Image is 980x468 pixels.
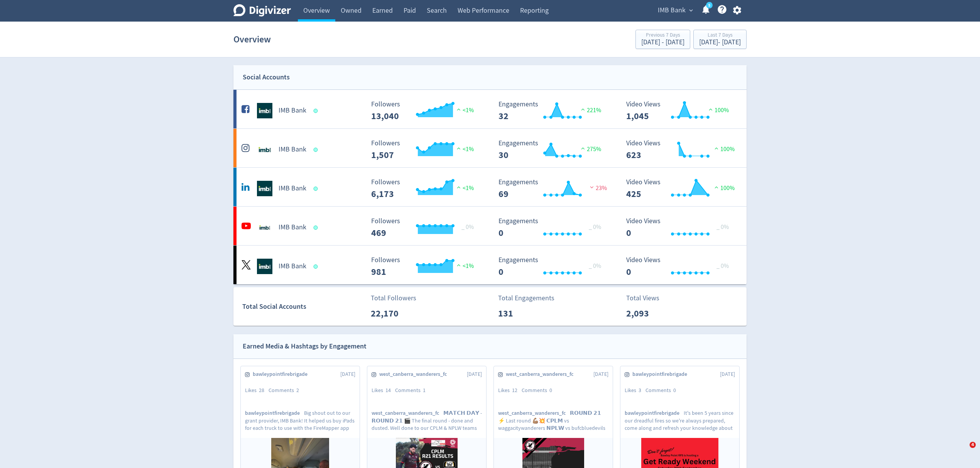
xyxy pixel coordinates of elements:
[379,370,451,378] span: west_canberra_wanderers_fc
[699,39,741,46] div: [DATE] - [DATE]
[970,442,976,448] span: 4
[708,3,710,8] text: 5
[693,30,747,49] button: Last 7 Days[DATE]- [DATE]
[279,145,306,154] h5: IMB Bank
[243,72,290,83] div: Social Accounts
[699,32,741,39] div: Last 7 Days
[245,409,355,431] p: Big shout out to our grant provider, IMB Bank! It helped us buy iPads for each truck to use with ...
[367,178,483,199] svg: Followers ---
[588,184,607,192] span: 23%
[455,145,463,151] img: positive-performance.svg
[522,387,556,394] div: Comments
[635,30,690,49] button: Previous 7 Days[DATE] - [DATE]
[625,409,735,431] p: It's been 5 years since our dreadful fires so we're always prepared, come along and refresh your ...
[506,370,578,378] span: west_canberra_wanderers_fc
[233,246,747,284] a: IMB Bank undefinedIMB Bank Followers --- Followers 981 <1% Engagements 0 Engagements 0 _ 0% Video...
[673,387,676,394] span: 0
[367,256,483,277] svg: Followers ---
[639,387,641,394] span: 3
[589,223,601,231] span: _ 0%
[257,142,272,157] img: IMB Bank undefined
[371,306,415,320] p: 22,170
[279,106,306,115] h5: IMB Bank
[455,262,463,268] img: positive-performance.svg
[658,4,686,17] span: IMB Bank
[495,140,610,160] svg: Engagements 30
[579,145,587,151] img: positive-performance.svg
[455,145,474,153] span: <1%
[716,223,729,231] span: _ 0%
[269,387,303,394] div: Comments
[706,2,713,8] a: 5
[245,387,269,394] div: Likes
[622,178,738,199] svg: Video Views 425
[495,178,610,199] svg: Engagements 69
[279,223,306,232] h5: IMB Bank
[372,409,482,431] p: 𝗠𝗔𝗧𝗖𝗛 𝗗𝗔𝗬 - 𝗥𝗢𝗨𝗡𝗗 𝟮𝟭 🎬 The final round - done and dusted. Well done to our CPLM & NPLW teams for ...
[455,262,474,270] span: <1%
[371,293,416,303] p: Total Followers
[495,217,610,238] svg: Engagements 0
[707,106,729,114] span: 100%
[713,145,720,151] img: positive-performance.svg
[622,256,738,277] svg: Video Views 0
[233,207,747,245] a: IMB Bank undefinedIMB Bank Followers --- _ 0% Followers 469 Engagements 0 Engagements 0 _ 0% Vide...
[314,187,320,191] span: Data last synced: 4 Sep 2025, 8:02am (AEST)
[423,387,426,394] span: 1
[625,387,645,394] div: Likes
[622,140,738,160] svg: Video Views 623
[622,217,738,238] svg: Video Views 0
[367,217,483,238] svg: Followers ---
[455,184,463,190] img: positive-performance.svg
[372,409,443,417] span: west_canberra_wanderers_fc
[455,106,463,112] img: positive-performance.svg
[259,387,264,394] span: 28
[495,101,610,121] svg: Engagements 32
[242,301,365,312] div: Total Social Accounts
[314,148,320,152] span: Data last synced: 3 Sep 2025, 9:02pm (AEST)
[279,184,306,193] h5: IMB Bank
[579,106,601,114] span: 221%
[713,184,720,190] img: positive-performance.svg
[495,256,610,277] svg: Engagements 0
[395,387,430,394] div: Comments
[626,306,671,320] p: 2,093
[549,387,552,394] span: 0
[716,262,729,270] span: _ 0%
[707,106,715,112] img: positive-performance.svg
[257,103,272,118] img: IMB Bank undefined
[461,223,474,231] span: _ 0%
[641,39,684,46] div: [DATE] - [DATE]
[245,409,304,417] span: bawleypointfirebrigade
[314,226,320,230] span: Data last synced: 4 Sep 2025, 5:01am (AEST)
[512,387,517,394] span: 12
[588,184,596,190] img: negative-performance.svg
[367,140,483,160] svg: Followers ---
[626,293,671,303] p: Total Views
[253,370,312,378] span: bawleypointfirebrigade
[467,370,482,378] span: [DATE]
[257,181,272,196] img: IMB Bank undefined
[498,293,554,303] p: Total Engagements
[296,387,299,394] span: 2
[257,259,272,274] img: IMB Bank undefined
[257,220,272,235] img: IMB Bank undefined
[954,442,972,460] iframe: Intercom live chat
[498,306,542,320] p: 131
[279,262,306,271] h5: IMB Bank
[372,387,395,394] div: Likes
[314,264,320,269] span: Data last synced: 3 Sep 2025, 11:02pm (AEST)
[589,262,601,270] span: _ 0%
[645,387,680,394] div: Comments
[340,370,355,378] span: [DATE]
[579,106,587,112] img: positive-performance.svg
[713,184,735,192] span: 100%
[233,168,747,206] a: IMB Bank undefinedIMB Bank Followers --- Followers 6,173 <1% Engagements 69 Engagements 69 23% Vi...
[455,184,474,192] span: <1%
[233,129,747,167] a: IMB Bank undefinedIMB Bank Followers --- Followers 1,507 <1% Engagements 30 Engagements 30 275% V...
[233,90,747,128] a: IMB Bank undefinedIMB Bank Followers --- Followers 13,040 <1% Engagements 32 Engagements 32 221% ...
[641,32,684,39] div: Previous 7 Days
[498,409,608,431] p: 𝗥𝗢𝗨𝗡𝗗 𝟮𝟭 ⚡️ Last round 💪🏽💥 𝗖𝗣𝗟𝗠 vs waggacitywanderers 𝗡𝗣𝗟𝗪 vs bufcbluedevils Thank you to our spo...
[385,387,391,394] span: 14
[632,370,691,378] span: bawleypointfirebrigade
